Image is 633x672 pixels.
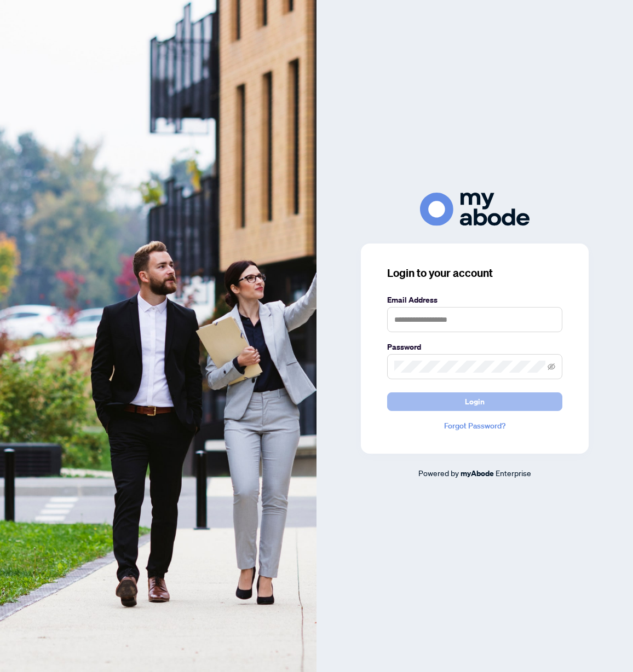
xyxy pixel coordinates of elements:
span: Powered by [418,468,459,478]
button: Login [387,392,562,411]
span: Login [465,393,485,410]
a: myAbode [461,467,494,479]
label: Email Address [387,294,562,306]
span: Enterprise [496,468,531,478]
h3: Login to your account [387,265,562,281]
label: Password [387,341,562,353]
a: Forgot Password? [387,420,562,432]
img: ma-logo [420,193,530,226]
span: eye-invisible [548,363,555,370]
